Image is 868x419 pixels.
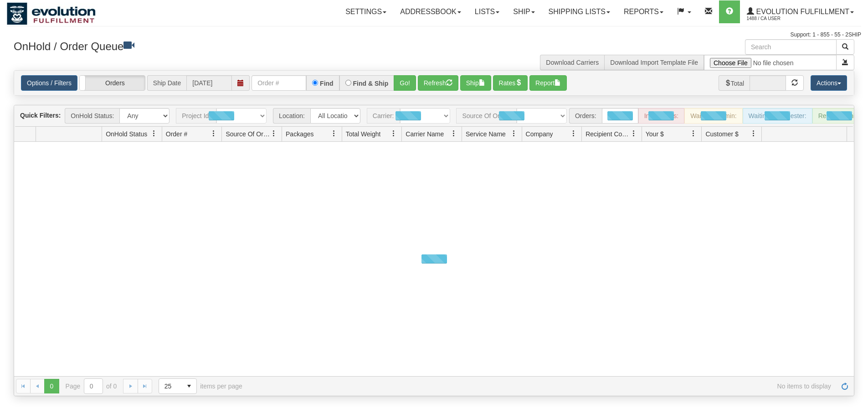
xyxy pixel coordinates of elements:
[836,39,854,55] button: Search
[206,126,221,141] a: Order # filter column settings
[646,129,664,139] span: Your $
[21,75,77,91] a: Options / Filters
[529,75,567,91] button: Report
[394,75,416,91] button: Go!
[812,108,866,124] div: Ready to Ship:
[266,126,282,141] a: Source Of Order filter column settings
[705,129,738,139] span: Customer $
[506,126,522,141] a: Service Name filter column settings
[638,108,684,124] div: In Progress:
[7,31,861,39] div: Support: 1 - 855 - 55 - 2SHIP
[811,75,847,91] button: Actions
[326,126,342,141] a: Packages filter column settings
[226,129,270,139] span: Source Of Order
[286,129,313,139] span: Packages
[146,126,162,141] a: OnHold Status filter column settings
[506,0,541,23] a: Ship
[252,75,306,91] input: Order #
[566,126,581,141] a: Company filter column settings
[719,75,750,91] span: Total
[602,108,638,124] div: New:
[182,379,196,393] span: select
[106,129,147,139] span: OnHold Status
[747,14,815,23] span: 1488 / CA User
[626,126,642,141] a: Recipient Country filter column settings
[418,75,458,91] button: Refresh
[65,108,119,124] span: OnHold Status:
[586,129,630,139] span: Recipient Country
[393,0,468,23] a: Addressbook
[460,75,491,91] button: Ship
[617,0,670,23] a: Reports
[684,108,742,124] div: Waiting - Admin:
[746,126,761,141] a: Customer $ filter column settings
[159,378,242,394] span: items per page
[569,108,602,124] span: Orders:
[7,2,96,25] img: logo1488.jpg
[704,55,837,70] input: Import
[255,383,831,390] span: No items to display
[837,379,852,393] a: Refresh
[346,129,381,139] span: Total Weight
[66,378,117,394] span: Page of 0
[339,0,393,23] a: Settings
[542,0,617,23] a: Shipping lists
[466,129,506,139] span: Service Name
[44,379,59,393] span: Page 0
[166,129,187,139] span: Order #
[20,111,61,120] label: Quick Filters:
[468,0,506,23] a: Lists
[273,108,310,124] span: Location:
[526,129,553,139] span: Company
[406,129,444,139] span: Carrier Name
[493,75,528,91] button: Rates
[386,126,401,141] a: Total Weight filter column settings
[80,76,145,90] label: Orders
[14,105,854,127] div: grid toolbar
[546,59,599,66] a: Download Carriers
[159,378,197,394] span: Page sizes drop down
[743,108,812,124] div: Waiting - Requester:
[686,126,701,141] a: Your $ filter column settings
[353,80,389,87] label: Find & Ship
[147,75,186,91] span: Ship Date
[446,126,462,141] a: Carrier Name filter column settings
[320,80,334,87] label: Find
[745,39,837,55] input: Search
[740,0,861,23] a: Evolution Fulfillment 1488 / CA User
[610,59,698,66] a: Download Import Template File
[754,8,849,16] span: Evolution Fulfillment
[14,39,427,52] h3: OnHold / Order Queue
[164,382,176,391] span: 25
